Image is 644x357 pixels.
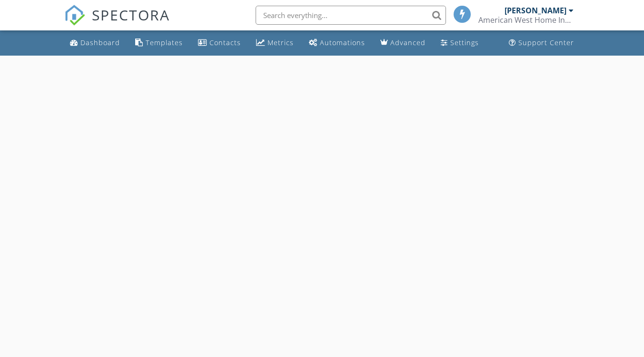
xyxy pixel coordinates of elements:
[131,34,187,52] a: Templates
[209,38,241,47] div: Contacts
[305,34,369,52] a: Automations (Basic)
[64,13,170,33] a: SPECTORA
[505,34,578,52] a: Support Center
[376,34,429,52] a: Advanced
[518,38,574,47] div: Support Center
[505,6,566,15] div: [PERSON_NAME]
[450,38,479,47] div: Settings
[80,38,120,47] div: Dashboard
[194,34,245,52] a: Contacts
[390,38,426,47] div: Advanced
[146,38,183,47] div: Templates
[478,15,574,25] div: American West Home Inspection, Inc
[268,38,294,47] div: Metrics
[437,34,483,52] a: Settings
[64,5,85,26] img: The Best Home Inspection Software - Spectora
[256,6,446,25] input: Search everything...
[252,34,297,52] a: Metrics
[92,5,170,25] span: SPECTORA
[320,38,365,47] div: Automations
[66,34,124,52] a: Dashboard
